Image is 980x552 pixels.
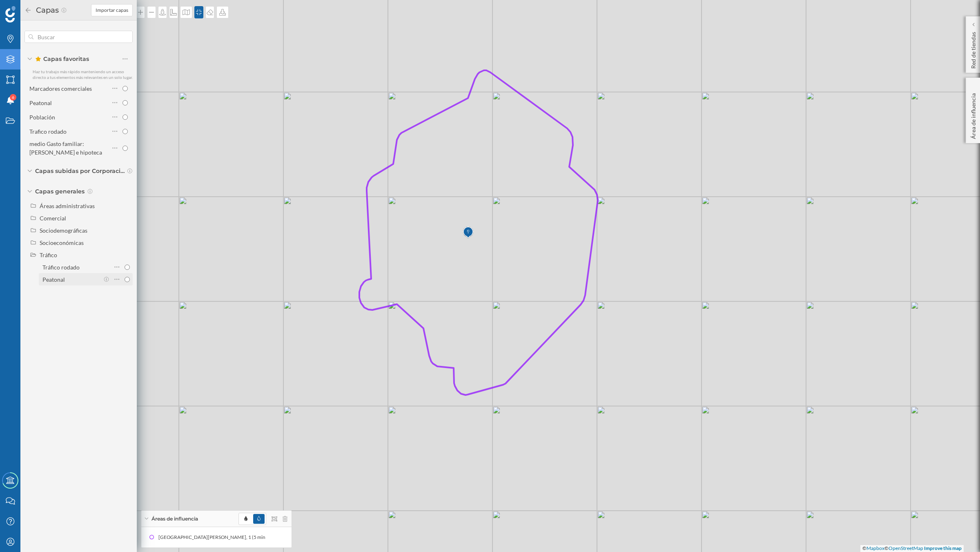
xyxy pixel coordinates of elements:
span: Soporte [16,6,45,13]
div: Comercial [40,215,66,222]
div: medio Gasto familiar: [PERSON_NAME] e hipoteca [29,140,102,156]
div: Tráfico [40,251,57,258]
div: Sociodemográficas [40,227,87,234]
div: Peatonal [29,99,52,106]
img: Geoblink Logo [5,6,16,22]
span: Capas subidas por Corporación Alimentaria Guissona (BonÀrea) [35,167,125,175]
span: Importar capas [96,7,128,14]
span: 6 [12,93,14,101]
div: Áreas administrativas [40,202,95,209]
h2: Capas [32,4,61,17]
div: Marcadores comerciales [29,85,92,92]
div: [GEOGRAPHIC_DATA][PERSON_NAME], 1 (5 min Andando) [158,533,292,541]
a: Mapbox [866,545,884,551]
div: Peatonal [42,276,65,283]
img: Marker [463,224,473,241]
span: Capas generales [35,187,85,195]
div: Población [29,114,55,121]
span: Áreas de influencia [151,515,198,523]
p: Área de influencia [969,90,978,139]
div: Trafico rodado [29,128,67,135]
div: Socioeconómicas [40,239,84,246]
p: Red de tiendas [969,29,978,69]
div: Tráfico rodado [42,264,80,271]
input: Peatonal [125,277,130,282]
div: © © [860,545,964,552]
a: Improve this map [924,545,962,551]
span: Haz tu trabajo más rápido manteniendo un acceso directo a tus elementos más relevantes en un solo... [33,69,133,80]
input: Tráfico rodado [125,265,130,270]
a: OpenStreetMap [889,545,923,551]
span: Capas favoritas [35,55,89,63]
